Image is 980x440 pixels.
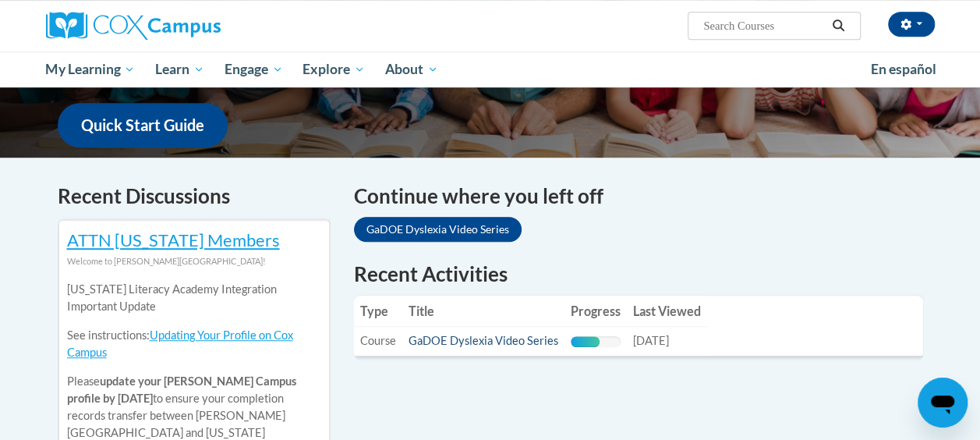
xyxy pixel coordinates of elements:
[702,16,826,35] input: Search Courses
[385,60,438,79] span: About
[354,260,923,288] h1: Recent Activities
[918,378,968,428] iframe: Button to launch messaging window
[375,51,448,87] a: About
[292,51,375,87] a: Explore
[58,181,331,211] h4: Recent Discussions
[354,217,522,242] a: GaDOE Dyslexia Video Series
[45,60,135,79] span: My Learning
[888,12,935,37] button: Account Settings
[564,296,627,327] th: Progress
[46,12,327,40] a: Cox Campus
[402,296,564,327] th: Title
[354,181,923,211] h4: Continue where you left off
[627,296,707,327] th: Last Viewed
[360,334,396,347] span: Course
[225,60,283,79] span: Engage
[67,328,293,359] a: Updating Your Profile on Cox Campus
[34,51,946,87] div: Main menu
[58,103,228,147] a: Quick Start Guide
[36,51,146,87] a: My Learning
[354,296,402,327] th: Type
[67,281,321,315] p: [US_STATE] Literacy Academy Integration Important Update
[409,334,558,347] a: GaDOE Dyslexia Video Series
[67,253,321,270] div: Welcome to [PERSON_NAME][GEOGRAPHIC_DATA]!
[145,51,214,87] a: Learn
[155,60,204,79] span: Learn
[67,229,280,250] a: ATTN [US_STATE] Members
[67,327,321,361] p: See instructions:
[302,60,365,79] span: Explore
[633,334,669,347] span: [DATE]
[67,374,296,405] b: update your [PERSON_NAME] Campus profile by [DATE]
[571,336,600,347] div: Progress, %
[826,16,850,35] button: Search
[871,61,936,77] span: En español
[214,51,293,87] a: Engage
[46,12,221,40] img: Cox Campus
[861,53,946,86] a: En español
